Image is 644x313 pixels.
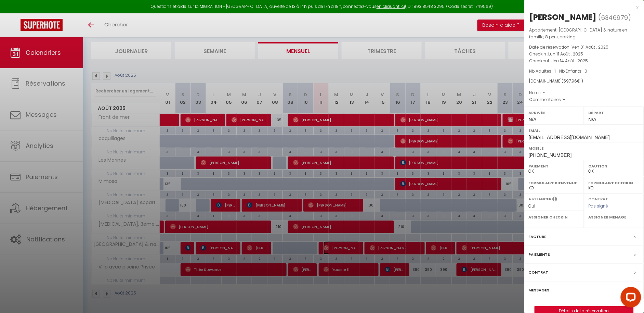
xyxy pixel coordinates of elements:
[529,58,639,64] p: Checkout :
[529,78,639,85] div: [DOMAIN_NAME]
[543,90,546,96] span: -
[529,127,640,134] label: Email
[529,152,572,158] span: [PHONE_NUMBER]
[529,251,550,258] label: Paiements
[529,196,552,202] label: A relancer
[529,287,550,294] label: Messages
[529,89,639,96] p: Notes :
[529,68,588,74] span: Nb Adultes : 1 -
[560,68,588,74] span: Nb Enfants : 0
[589,196,608,201] label: Contrat
[589,179,640,186] label: Formulaire Checkin
[529,145,640,152] label: Mobile
[529,12,597,23] div: [PERSON_NAME]
[564,78,577,84] span: 597.96
[529,269,549,276] label: Contrat
[589,117,596,122] span: N/A
[589,203,608,209] span: Pas signé
[599,13,631,22] span: ( )
[553,196,557,204] i: Sélectionner OUI si vous souhaiter envoyer les séquences de messages post-checkout
[524,3,639,12] div: x
[562,78,583,84] span: ( € )
[615,284,644,313] iframe: LiveChat chat widget
[601,13,628,22] span: 6346979
[529,109,580,116] label: Arrivée
[529,233,547,240] label: Facture
[529,27,628,40] span: [GEOGRAPHIC_DATA] & nature en famille, 8 pers, parking
[529,27,639,40] p: Appartement :
[589,109,640,116] label: Départ
[549,51,583,57] span: Lun 11 Août . 2025
[529,44,639,51] p: Date de réservation :
[529,214,580,221] label: Assigner Checkin
[552,58,588,64] span: Jeu 14 Août . 2025
[529,51,639,58] p: Checkin :
[529,179,580,186] label: Formulaire Bienvenue
[589,214,640,221] label: Assigner Menage
[529,96,639,103] p: Commentaires :
[529,135,610,140] span: [EMAIL_ADDRESS][DOMAIN_NAME]
[572,44,609,50] span: Ven 01 Août . 2025
[589,163,640,170] label: Caution
[529,163,580,170] label: Paiement
[563,97,566,102] span: -
[529,117,537,122] span: N/A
